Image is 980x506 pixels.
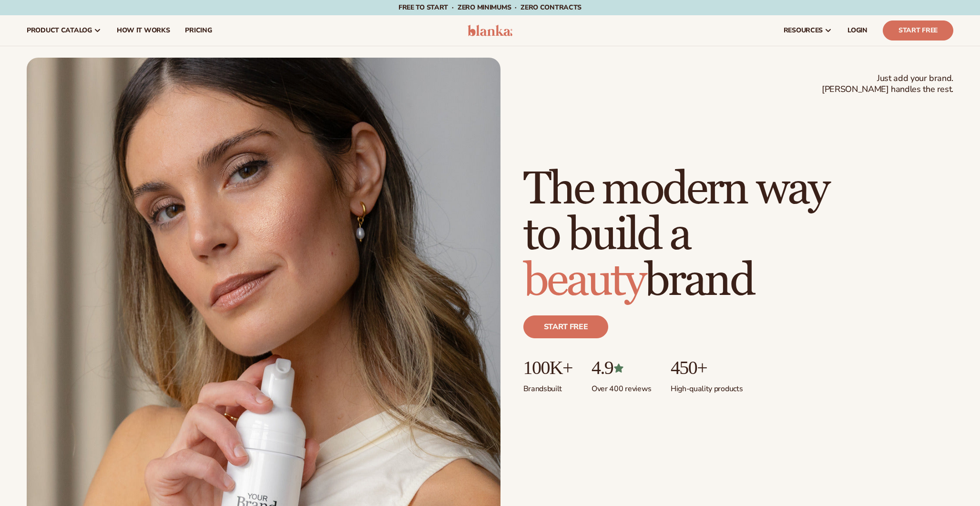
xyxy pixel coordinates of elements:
span: beauty [523,253,644,309]
a: pricing [177,15,219,46]
a: product catalog [19,15,109,46]
a: LOGIN [840,15,875,46]
a: Start Free [883,20,953,40]
span: Just add your brand. [PERSON_NAME] handles the rest. [822,73,953,95]
span: resources [784,27,823,34]
a: resources [776,15,840,46]
span: Free to start · ZERO minimums · ZERO contracts [398,3,582,12]
img: logo [468,25,513,36]
p: 450+ [671,357,743,378]
span: How It Works [117,27,170,34]
span: pricing [185,27,212,34]
a: Start free [523,315,609,338]
p: 4.9 [592,357,652,378]
h1: The modern way to build a brand [523,167,828,304]
span: LOGIN [847,27,868,34]
p: Over 400 reviews [592,378,652,394]
p: 100K+ [523,357,572,378]
p: Brands built [523,378,572,394]
p: High-quality products [671,378,743,394]
a: How It Works [109,15,178,46]
span: product catalog [27,27,92,34]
